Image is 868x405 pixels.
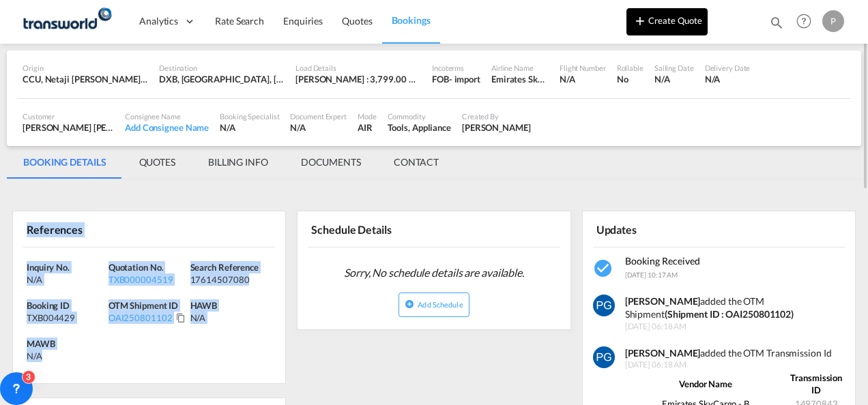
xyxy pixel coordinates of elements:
div: Load Details [295,63,421,73]
div: AIR [358,121,377,134]
div: TXB000004519 [108,273,187,286]
span: [DATE] 06:18 AM [625,321,846,333]
strong: [PERSON_NAME] [625,347,701,359]
span: [DATE] 10:17 AM [625,271,678,279]
div: added the OTM Shipment [625,295,846,321]
div: N/A [27,350,42,362]
span: Sorry, No schedule details are available. [338,260,530,286]
div: References [23,217,147,241]
div: Rollable [617,63,643,73]
div: Airline Name [491,63,549,73]
span: MAWB [27,338,55,349]
div: N/A [27,273,105,286]
div: Flight Number [560,63,606,73]
div: Emirates SkyCargo [491,73,549,85]
div: Destination [159,63,285,73]
div: Add Consignee Name [125,121,209,134]
span: Help [792,10,815,33]
div: - import [449,73,480,85]
img: f753ae806dec11f0841701cdfdf085c0.png [20,6,113,37]
div: Updates [593,217,717,241]
div: Tools, Appliance [388,121,451,134]
span: Enquiries [283,15,323,27]
div: Incoterms [432,63,480,73]
div: 17614507080 [190,273,269,286]
div: [PERSON_NAME] [PERSON_NAME] [23,121,114,134]
div: Commodity [388,111,451,121]
body: Editor, editor10 [14,14,237,28]
md-tab-item: BILLING INFO [192,146,285,179]
div: Mode [358,111,377,121]
div: Created By [462,111,531,121]
div: FOB [432,73,449,85]
md-pagination-wrapper: Use the left and right arrow keys to navigate between tabs [7,146,455,179]
md-tab-item: CONTACT [377,146,455,179]
md-icon: Click to Copy [176,313,186,322]
md-icon: icon-plus 400-fg [632,12,648,29]
div: N/A [705,73,751,85]
div: Pradhesh Gautham [462,121,531,134]
span: Inquiry No. [27,262,70,273]
button: icon-plus-circleAdd Schedule [399,292,469,317]
img: vm11kgAAAAZJREFUAwCWHwimzl+9jgAAAABJRU5ErkJggg== [593,295,615,316]
span: Booking ID [27,300,70,311]
div: N/A [220,121,279,134]
span: Rate Search [215,15,264,27]
div: Consignee Name [125,111,209,121]
div: DXB, Dubai International, Dubai, United Arab Emirates, Middle East, Middle East [159,73,285,85]
span: OTM Shipment ID [108,300,179,311]
div: N/A [560,73,606,85]
div: CCU, Netaji Subhash Chandra Bose International, Kolkata, India, Indian Subcontinent, Asia Pacific [23,73,148,85]
div: Sailing Date [654,63,694,73]
span: Analytics [139,14,178,28]
div: Document Expert [290,111,347,121]
md-tab-item: QUOTES [123,146,192,179]
span: Search Reference [190,262,259,273]
strong: (Shipment ID : OAI250801102) [665,308,794,320]
div: TXB004429 [27,312,105,324]
div: Customer [23,111,114,121]
div: No [617,73,643,85]
div: icon-magnify [769,15,784,35]
div: Booking Specialist [220,111,279,121]
md-icon: icon-checkbox-marked-circle [593,258,615,280]
div: OAI250801102 [108,312,173,324]
div: Delivery Date [705,63,751,73]
div: Help [792,10,822,34]
strong: Transmission ID [790,372,842,395]
div: Schedule Details [308,217,431,241]
span: Booking Received [625,255,700,267]
strong: Vendor Name [679,378,732,389]
button: icon-plus 400-fgCreate Quote [626,8,708,35]
span: Bookings [392,14,431,26]
div: N/A [190,312,272,324]
div: N/A [654,73,694,85]
div: P [822,10,844,32]
div: Origin [23,63,148,73]
md-icon: icon-magnify [769,15,784,30]
img: vm11kgAAAAZJREFUAwCWHwimzl+9jgAAAABJRU5ErkJggg== [593,346,615,368]
span: [DATE] 06:18 AM [625,359,846,371]
div: [PERSON_NAME] : 3,799.00 KG | Volumetric Wt : 3,799.00 KG | Chargeable Wt : 3,799.00 KG [295,73,421,85]
span: Quotes [342,15,372,27]
span: Quotation No. [108,262,164,273]
md-tab-item: BOOKING DETAILS [7,146,123,179]
span: HAWB [190,300,218,311]
div: N/A [290,121,347,134]
md-icon: icon-plus-circle [405,299,414,309]
div: added the OTM Transmission Id [625,346,846,360]
strong: [PERSON_NAME] [625,295,701,307]
span: Add Schedule [418,300,463,309]
md-tab-item: DOCUMENTS [285,146,377,179]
